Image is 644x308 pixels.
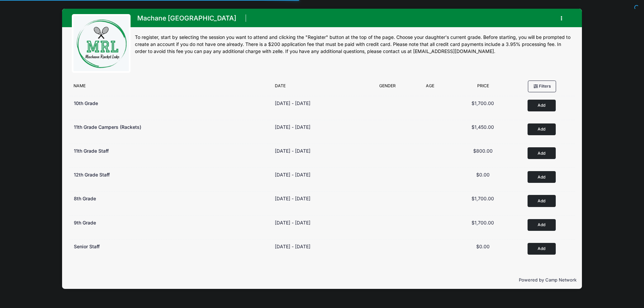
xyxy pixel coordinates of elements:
span: $0.00 [476,244,490,249]
div: [DATE] - [DATE] [275,195,310,202]
div: [DATE] - [DATE] [275,147,310,154]
span: $0.00 [476,172,490,177]
span: 12th Grade Staff [74,172,110,177]
div: Age [407,83,453,92]
button: Add [528,100,556,111]
h1: Machane [GEOGRAPHIC_DATA] [135,12,238,24]
span: $1,450.00 [472,124,494,130]
span: Senior Staff [74,244,100,249]
div: Date [271,83,367,92]
button: Add [528,219,556,231]
div: [DATE] - [DATE] [275,100,310,107]
div: To register, start by selecting the session you want to attend and clicking the "Register" button... [135,34,572,55]
span: $1,700.00 [472,100,494,106]
button: Add [528,147,556,159]
span: 11th Grade Staff [74,148,109,154]
div: Name [70,83,271,92]
button: Add [528,243,556,255]
button: Add [528,123,556,135]
div: [DATE] - [DATE] [275,171,310,178]
span: $1,700.00 [472,220,494,225]
img: logo [76,18,127,69]
span: $1,700.00 [472,196,494,201]
div: [DATE] - [DATE] [275,243,310,250]
span: 11th Grade Campers (Rackets) [74,124,141,130]
div: Price [453,83,513,92]
button: Add [528,171,556,183]
div: [DATE] - [DATE] [275,219,310,226]
div: [DATE] - [DATE] [275,123,310,131]
span: $800.00 [473,148,493,154]
span: 8th Grade [74,196,96,201]
span: 9th Grade [74,220,96,225]
span: 10th Grade [74,100,98,106]
button: Filters [528,81,556,92]
div: Gender [367,83,407,92]
button: Add [528,195,556,207]
p: Powered by Camp Network [67,277,577,284]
